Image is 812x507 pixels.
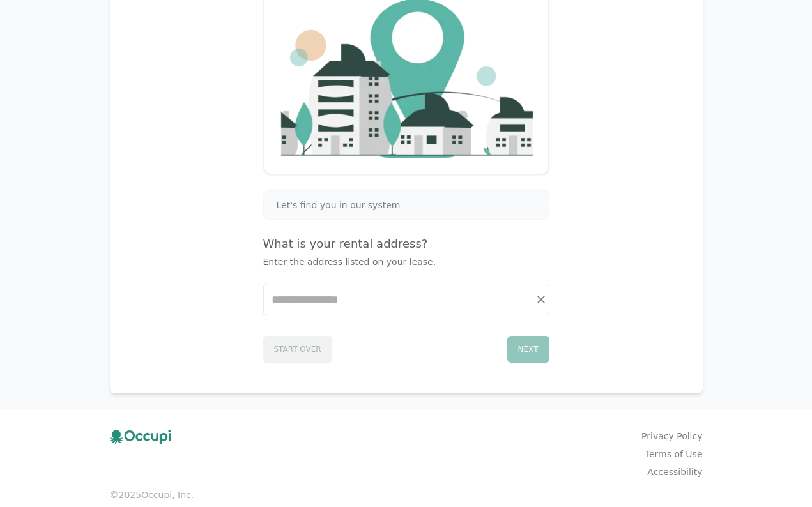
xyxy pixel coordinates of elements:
[645,448,703,460] a: Terms of Use
[263,255,549,268] p: Enter the address listed on your lease.
[264,284,549,315] input: Start typing...
[110,488,703,501] small: © 2025 Occupi, Inc.
[263,235,549,253] h4: What is your rental address?
[641,430,702,443] a: Privacy Policy
[532,291,550,308] button: Clear
[277,199,401,211] span: Let's find you in our system
[647,465,702,478] a: Accessibility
